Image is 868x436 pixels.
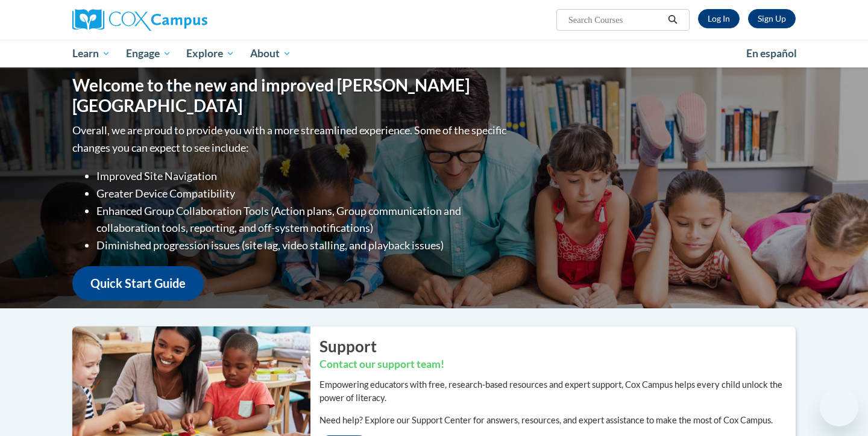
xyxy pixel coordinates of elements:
input: Search Courses [567,13,664,27]
h3: Contact our support team! [319,357,796,372]
span: En español [746,47,797,60]
h2: Support [319,335,796,357]
div: Main menu [54,40,814,67]
a: Learn [64,40,118,67]
h1: Welcome to the new and improved [PERSON_NAME][GEOGRAPHIC_DATA] [72,75,509,116]
iframe: Button to launch messaging window [820,388,858,426]
a: About [242,40,299,67]
a: En español [738,41,805,66]
a: Cox Campus [72,9,301,31]
li: Greater Device Compatibility [96,185,509,202]
span: Explore [186,46,234,61]
a: Explore [178,40,242,67]
span: About [250,46,291,61]
span: Engage [126,46,171,61]
span: Learn [72,46,110,61]
li: Diminished progression issues (site lag, video stalling, and playback issues) [96,237,509,254]
a: Log In [698,9,740,28]
a: Quick Start Guide [72,266,204,301]
li: Improved Site Navigation [96,167,509,185]
a: Engage [118,40,179,67]
p: Need help? Explore our Support Center for answers, resources, and expert assistance to make the m... [319,414,796,427]
p: Empowering educators with free, research-based resources and expert support, Cox Campus helps eve... [319,378,796,405]
li: Enhanced Group Collaboration Tools (Action plans, Group communication and collaboration tools, re... [96,202,509,237]
a: Register [748,9,796,28]
img: Cox Campus [72,9,207,31]
button: Search [664,13,682,27]
p: Overall, we are proud to provide you with a more streamlined experience. Some of the specific cha... [72,122,509,157]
